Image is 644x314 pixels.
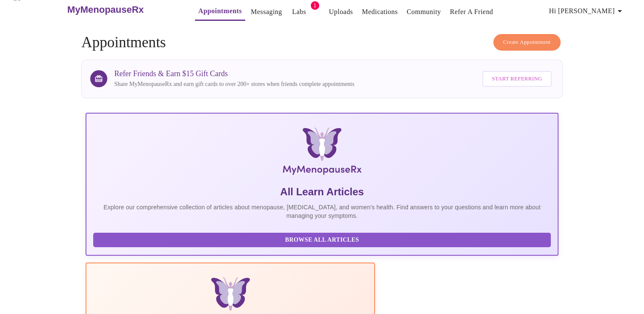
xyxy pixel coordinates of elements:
h3: Refer Friends & Earn $15 Gift Cards [114,69,354,78]
button: Refer a Friend [447,3,497,20]
img: MyMenopauseRx Logo [164,127,480,178]
p: Explore our comprehensive collection of articles about menopause, [MEDICAL_DATA], and women's hea... [93,203,550,220]
span: 1 [311,1,319,10]
a: Community [406,6,441,18]
button: Browse All Articles [93,233,550,248]
a: Labs [292,6,306,18]
button: Appointments [195,3,245,21]
button: Uploads [326,3,357,20]
h3: MyMenopauseRx [67,4,144,15]
button: Medications [358,3,401,20]
h5: All Learn Articles [93,185,550,199]
button: Create Appointment [493,34,561,51]
button: Labs [286,3,313,20]
a: Start Referring [480,67,553,91]
button: Hi [PERSON_NAME] [546,3,628,20]
span: Start Referring [492,74,542,84]
span: Create Appointment [503,37,551,47]
a: Medications [362,6,398,18]
p: Share MyMenopauseRx and earn gift cards to over 200+ stores when friends complete appointments [114,80,354,88]
a: Browse All Articles [93,236,552,243]
a: Messaging [251,6,282,18]
h4: Appointments [81,34,562,51]
button: Community [403,3,444,20]
span: Browse All Articles [102,235,542,245]
a: Appointments [198,5,242,17]
button: Start Referring [482,71,551,87]
a: Uploads [329,6,353,18]
span: Hi [PERSON_NAME] [549,5,625,17]
button: Messaging [247,3,285,20]
a: Refer a Friend [450,6,493,18]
